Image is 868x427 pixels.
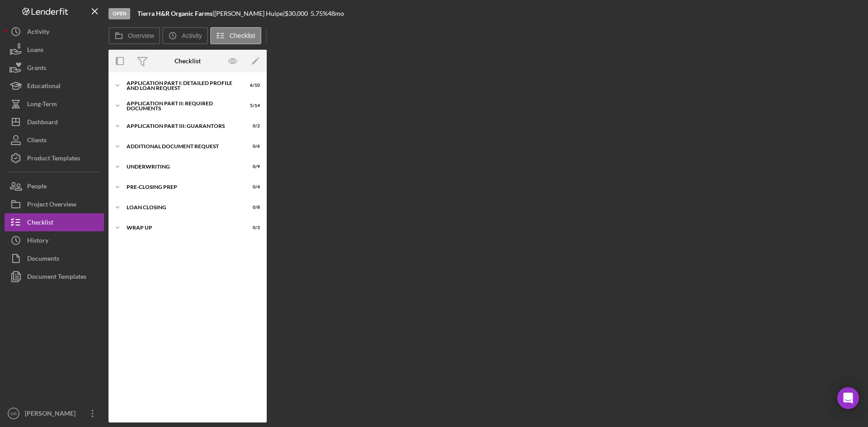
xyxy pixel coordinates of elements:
[27,231,48,252] div: History
[175,57,201,65] div: Checklist
[108,8,130,19] div: Open
[27,177,47,197] div: People
[837,387,859,409] div: Open Intercom Messenger
[27,41,43,61] div: Loans
[328,10,344,17] div: 48 mo
[244,144,260,149] div: 0 / 6
[285,9,308,17] span: $30,000
[23,404,81,425] div: [PERSON_NAME]
[127,80,237,91] div: Application Part I: Detailed Profile and Loan Request
[244,83,260,88] div: 6 / 10
[210,27,261,44] button: Checklist
[5,249,104,267] button: Documents
[5,149,104,167] button: Product Templates
[162,27,208,44] button: Activity
[27,59,46,79] div: Grants
[5,77,104,95] button: Educational
[5,131,104,149] button: Clients
[5,404,104,422] button: GR[PERSON_NAME]
[5,231,104,249] button: History
[108,27,160,44] button: Overview
[27,95,57,115] div: Long-Term
[311,10,328,17] div: 5.75 %
[214,10,285,17] div: [PERSON_NAME] Huipe |
[127,144,237,149] div: Additional Document Request
[244,225,260,230] div: 0 / 3
[244,103,260,108] div: 5 / 14
[27,195,76,216] div: Project Overview
[27,131,47,151] div: Clients
[128,32,154,39] label: Overview
[127,205,237,210] div: Loan Closing
[137,9,212,17] b: Tierra H&R Organic Farms
[5,213,104,231] button: Checklist
[230,32,255,39] label: Checklist
[244,205,260,210] div: 0 / 8
[27,23,49,43] div: Activity
[27,213,53,234] div: Checklist
[137,10,214,17] div: |
[5,59,104,77] button: Grants
[5,267,104,286] button: Document Templates
[27,113,58,133] div: Dashboard
[127,225,237,230] div: Wrap Up
[5,41,104,59] button: Loans
[244,123,260,129] div: 0 / 2
[127,164,237,169] div: Underwriting
[182,32,202,39] label: Activity
[127,123,237,129] div: Application Part III: Guarantors
[127,101,237,111] div: Application Part II: Required Documents
[5,95,104,113] button: Long-Term
[244,164,260,169] div: 0 / 9
[5,195,104,213] button: Project Overview
[244,184,260,190] div: 0 / 4
[27,249,59,270] div: Documents
[5,23,104,41] button: Activity
[127,184,237,190] div: Pre-Closing Prep
[27,267,86,288] div: Document Templates
[27,77,61,97] div: Educational
[10,411,17,416] text: GR
[5,177,104,195] button: People
[5,113,104,131] button: Dashboard
[27,149,80,169] div: Product Templates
